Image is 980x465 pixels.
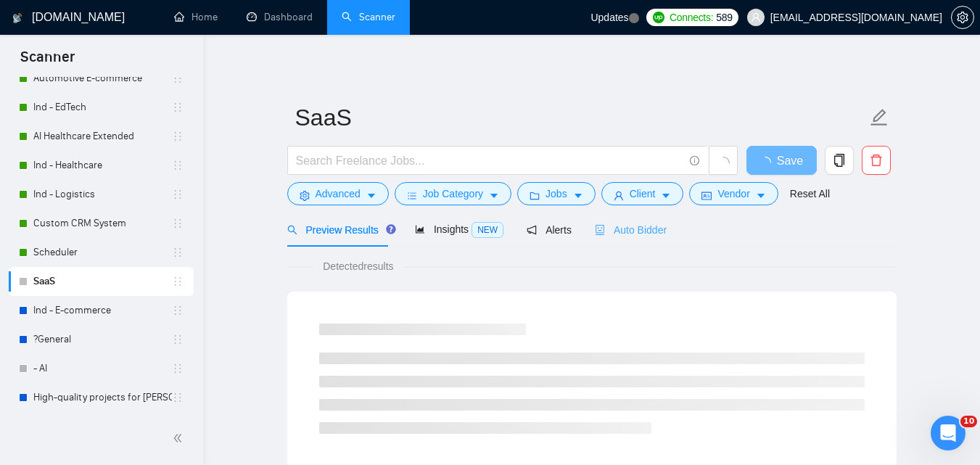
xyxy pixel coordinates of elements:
span: Alerts [527,224,572,236]
a: Custom CRM System [33,209,172,238]
button: Save [746,146,817,175]
input: Scanner name... [295,99,867,136]
span: holder [172,218,184,229]
button: barsJob Categorycaret-down [395,182,511,205]
li: Custom CRM System [9,209,194,238]
a: dashboardDashboard [247,11,313,23]
span: folder [530,190,540,201]
span: caret-down [756,190,766,201]
span: caret-down [573,190,583,201]
span: delete [862,154,890,167]
img: logo [12,7,22,30]
span: holder [172,73,184,84]
a: Automotive E-commerce [33,64,172,93]
li: Scheduler [9,238,194,267]
div: Tooltip anchor [384,223,398,236]
span: holder [172,247,184,258]
a: Ind - Healthcare [33,151,172,180]
span: 10 [960,416,977,427]
button: idcardVendorcaret-down [689,182,778,205]
span: holder [172,160,184,171]
span: bars [407,190,417,201]
span: Jobs [545,186,567,202]
li: High-quality projects for Albina [9,383,194,412]
span: Insights [415,223,503,235]
button: settingAdvancedcaret-down [287,182,389,205]
span: Preview Results [287,224,392,236]
span: holder [172,102,184,113]
a: Ind - EdTech [33,93,172,122]
span: 589 [716,9,732,25]
span: Auto Bidder [595,224,667,236]
span: setting [952,12,973,23]
a: High-quality projects for [PERSON_NAME] [33,383,172,412]
span: caret-down [661,190,671,201]
span: loading [759,157,777,168]
img: upwork-logo.png [653,12,664,23]
span: holder [172,189,184,200]
a: Reset All [790,186,830,202]
a: SaaS [33,267,172,296]
span: user [614,190,624,201]
span: holder [172,334,184,345]
iframe: Intercom live chat [931,416,965,450]
a: Ind - E-commerce [33,296,172,325]
a: searchScanner [342,11,395,23]
li: Ind - Logistics [9,180,194,209]
li: Ind - Healthcare [9,151,194,180]
span: user [751,12,761,22]
button: setting [951,6,974,29]
li: Ind - E-commerce [9,296,194,325]
span: double-left [173,431,187,445]
span: idcard [701,190,712,201]
li: Ind - EdTech [9,93,194,122]
li: AI Healthcare Extended [9,122,194,151]
li: - AI [9,354,194,383]
span: Job Category [423,186,483,202]
button: copy [825,146,854,175]
button: delete [862,146,891,175]
a: - AI [33,354,172,383]
button: userClientcaret-down [601,182,684,205]
span: holder [172,276,184,287]
span: caret-down [489,190,499,201]
span: search [287,225,297,235]
span: Updates [590,12,628,23]
span: robot [595,225,605,235]
span: setting [300,190,310,201]
span: Scanner [9,46,86,77]
span: Detected results [313,258,403,274]
span: Vendor [717,186,749,202]
span: holder [172,131,184,142]
a: Scheduler [33,238,172,267]
span: Client [630,186,656,202]
a: ?General [33,325,172,354]
span: edit [870,108,889,127]
span: Connects: [670,9,713,25]
input: Search Freelance Jobs... [296,152,683,170]
a: AI Healthcare Extended [33,122,172,151]
a: homeHome [174,11,218,23]
span: holder [172,305,184,316]
span: holder [172,392,184,403]
a: setting [951,12,974,23]
span: notification [527,225,537,235]
button: folderJobscaret-down [517,182,596,205]
li: ?General [9,325,194,354]
span: holder [172,363,184,374]
a: Ind - Logistics [33,180,172,209]
li: SaaS [9,267,194,296]
span: Save [777,152,803,170]
span: info-circle [690,156,699,165]
li: Automotive E-commerce [9,64,194,93]
span: copy [825,154,853,167]
span: area-chart [415,224,425,234]
span: caret-down [366,190,376,201]
span: loading [717,157,730,170]
span: NEW [472,222,503,238]
span: Advanced [316,186,361,202]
